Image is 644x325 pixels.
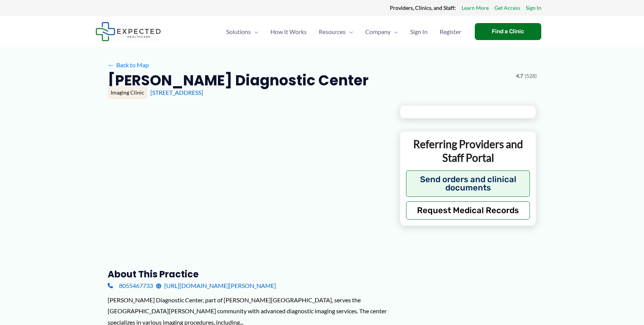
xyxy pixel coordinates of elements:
[156,280,276,291] a: [URL][DOMAIN_NAME][PERSON_NAME]
[404,19,434,45] a: Sign In
[108,280,153,291] a: 8055467733
[270,19,307,45] span: How It Works
[391,19,398,45] span: Menu Toggle
[251,19,258,45] span: Menu Toggle
[108,59,149,71] a: ←Back to Map
[406,201,530,220] button: Request Medical Records
[313,19,359,45] a: ResourcesMenu Toggle
[220,19,467,45] nav: Primary Site Navigation
[462,3,489,13] a: Learn More
[108,71,369,90] h2: [PERSON_NAME] Diagnostic Center
[108,86,147,99] div: Imaging Clinic
[150,89,203,96] a: [STREET_ADDRESS]
[526,3,541,13] a: Sign In
[365,19,391,45] span: Company
[525,71,537,81] span: (528)
[220,19,264,45] a: SolutionsMenu Toggle
[319,19,346,45] span: Resources
[406,170,530,197] button: Send orders and clinical documents
[359,19,404,45] a: CompanyMenu Toggle
[108,61,115,68] span: ←
[410,19,428,45] span: Sign In
[440,19,461,45] span: Register
[434,19,467,45] a: Register
[226,19,251,45] span: Solutions
[264,19,313,45] a: How It Works
[516,71,523,81] span: 4.7
[494,3,520,13] a: Get Access
[406,137,530,165] p: Referring Providers and Staff Portal
[475,23,541,40] a: Find a Clinic
[346,19,353,45] span: Menu Toggle
[108,268,388,280] h3: About this practice
[390,5,456,11] strong: Providers, Clinics, and Staff:
[96,22,161,41] img: Expected Healthcare Logo - side, dark font, small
